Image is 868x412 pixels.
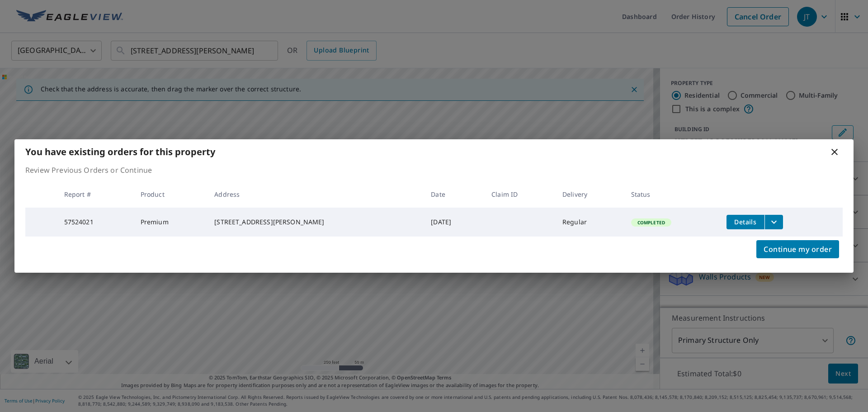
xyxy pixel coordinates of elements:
[207,181,424,208] th: Address
[214,218,416,227] div: [STREET_ADDRESS][PERSON_NAME]
[424,208,484,237] td: [DATE]
[732,218,759,226] span: Details
[624,181,719,208] th: Status
[57,181,133,208] th: Report #
[555,181,624,208] th: Delivery
[764,243,832,256] span: Continue my order
[57,208,133,237] td: 57524021
[484,181,555,208] th: Claim ID
[756,240,839,258] button: Continue my order
[25,165,843,175] p: Review Previous Orders or Continue
[25,146,215,158] b: You have existing orders for this property
[726,215,764,229] button: detailsBtn-57524021
[133,208,208,237] td: Premium
[764,215,783,229] button: filesDropdownBtn-57524021
[424,181,484,208] th: Date
[555,208,624,237] td: Regular
[133,181,208,208] th: Product
[632,219,670,226] span: Completed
